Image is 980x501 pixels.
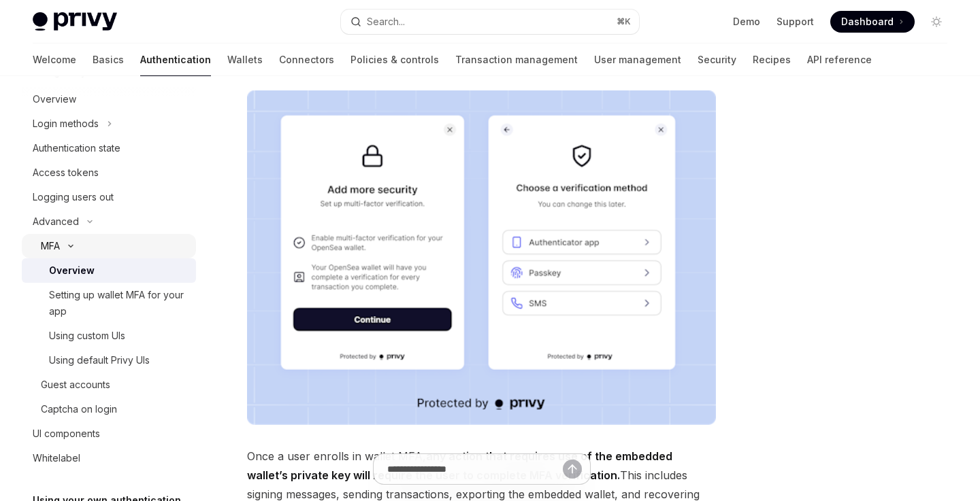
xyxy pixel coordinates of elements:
[33,140,120,156] div: Authentication state
[926,11,947,33] button: Toggle dark mode
[594,44,681,76] a: User management
[22,185,196,209] a: Logging users out
[22,87,196,111] a: Overview
[140,44,211,76] a: Authentication
[617,16,631,27] span: ⌘ K
[33,12,117,31] img: light logo
[41,401,117,417] div: Captcha on login
[807,44,872,76] a: API reference
[350,44,439,76] a: Policies & controls
[367,14,405,30] div: Search...
[33,213,79,230] div: Advanced
[33,189,114,205] div: Logging users out
[341,10,638,34] button: Search...⌘K
[33,44,76,76] a: Welcome
[22,446,196,470] a: Whitelabel
[22,136,196,160] a: Authentication state
[841,15,894,29] span: Dashboard
[247,90,716,425] img: images/MFA.png
[830,11,915,33] a: Dashboard
[33,116,99,132] div: Login methods
[22,283,196,324] a: Setting up wallet MFA for your app
[93,44,124,76] a: Basics
[22,348,196,373] a: Using default Privy UIs
[41,377,110,393] div: Guest accounts
[698,44,736,76] a: Security
[733,15,760,29] a: Demo
[753,44,791,76] a: Recipes
[22,324,196,348] a: Using custom UIs
[49,328,125,344] div: Using custom UIs
[22,160,196,185] a: Access tokens
[33,426,100,442] div: UI components
[33,91,76,107] div: Overview
[49,262,95,279] div: Overview
[22,397,196,421] a: Captcha on login
[22,373,196,397] a: Guest accounts
[563,460,582,479] button: Send message
[49,352,150,368] div: Using default Privy UIs
[777,15,814,29] a: Support
[41,238,60,254] div: MFA
[247,449,672,482] strong: any action that requires use of the embedded wallet’s private key will require the user to comple...
[279,44,334,76] a: Connectors
[455,44,578,76] a: Transaction management
[33,450,80,466] div: Whitelabel
[227,44,263,76] a: Wallets
[33,165,99,181] div: Access tokens
[49,287,188,319] div: Setting up wallet MFA for your app
[22,421,196,446] a: UI components
[22,258,196,283] a: Overview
